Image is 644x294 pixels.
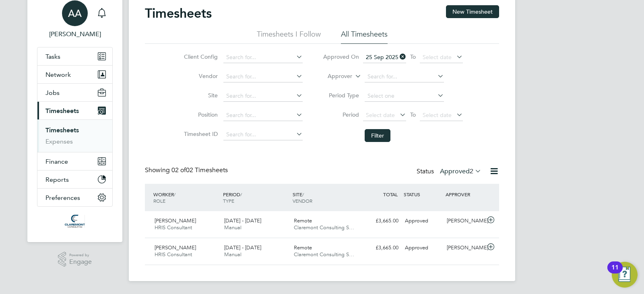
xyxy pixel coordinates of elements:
[383,191,398,197] span: TOTAL
[257,29,321,44] li: Timesheets I Follow
[182,92,218,99] label: Site
[45,89,60,97] span: Jobs
[294,244,312,251] span: Remote
[444,241,485,255] div: [PERSON_NAME]
[323,53,359,60] label: Approved On
[45,126,79,134] a: Timesheets
[323,111,359,118] label: Period
[171,166,228,174] span: 02 Timesheets
[341,29,388,44] li: All Timesheets
[45,194,80,201] span: Preferences
[58,252,92,267] a: Powered byEngage
[45,138,73,145] a: Expenses
[224,244,261,251] span: [DATE] - [DATE]
[423,111,452,119] span: Select date
[323,92,359,99] label: Period Type
[444,214,485,228] div: [PERSON_NAME]
[612,262,638,288] button: Open Resource Center, 11 new notifications
[182,72,218,80] label: Vendor
[360,214,402,228] div: £3,665.00
[45,176,69,183] span: Reports
[611,267,619,278] div: 11
[417,166,483,177] div: Status
[37,189,112,206] button: Preferences
[45,158,68,165] span: Finance
[155,251,192,258] span: HRIS Consultant
[240,191,242,197] span: /
[45,53,60,60] span: Tasks
[294,224,354,231] span: Claremont Consulting S…
[293,197,312,204] span: VENDOR
[145,166,229,175] div: Showing
[37,152,112,170] button: Finance
[182,130,218,138] label: Timesheet ID
[37,171,112,188] button: Reports
[37,84,112,101] button: Jobs
[360,241,402,255] div: £3,665.00
[224,217,261,224] span: [DATE] - [DATE]
[224,224,242,231] span: Manual
[470,167,473,175] span: 2
[45,71,71,78] span: Network
[223,110,303,121] input: Search for...
[223,90,303,102] input: Search for...
[408,51,418,62] span: To
[155,244,196,251] span: [PERSON_NAME]
[145,5,212,21] h2: Timesheets
[223,197,234,204] span: TYPE
[365,71,444,82] input: Search for...
[37,119,112,152] div: Timesheets
[153,197,165,204] span: ROLE
[316,72,352,80] label: Approver
[444,187,485,201] div: APPROVER
[291,187,360,208] div: SITE
[37,66,112,83] button: Network
[365,90,444,102] input: Select one
[182,53,218,60] label: Client Config
[302,191,304,197] span: /
[151,187,221,208] div: WORKER
[37,102,112,119] button: Timesheets
[223,71,303,82] input: Search for...
[69,259,92,265] span: Engage
[223,52,303,63] input: Search for...
[221,187,291,208] div: PERIOD
[155,217,196,224] span: [PERSON_NAME]
[402,187,444,201] div: STATUS
[440,167,481,175] label: Approved
[408,109,418,120] span: To
[69,252,92,259] span: Powered by
[68,8,82,19] span: AA
[366,53,398,61] span: 25 Sep 2025
[37,47,112,65] a: Tasks
[224,251,242,258] span: Manual
[171,166,186,174] span: 02 of
[37,29,113,39] span: Afzal Ahmed
[294,251,354,258] span: Claremont Consulting S…
[174,191,175,197] span: /
[446,5,499,18] button: New Timesheet
[65,215,85,228] img: claremontconsulting1-logo-retina.png
[45,107,79,115] span: Timesheets
[294,217,312,224] span: Remote
[37,0,113,39] a: AA[PERSON_NAME]
[402,214,444,228] div: Approved
[37,215,113,228] a: Go to home page
[223,129,303,140] input: Search for...
[402,241,444,255] div: Approved
[365,129,390,142] button: Filter
[423,53,452,61] span: Select date
[182,111,218,118] label: Position
[155,224,192,231] span: HRIS Consultant
[366,111,395,119] span: Select date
